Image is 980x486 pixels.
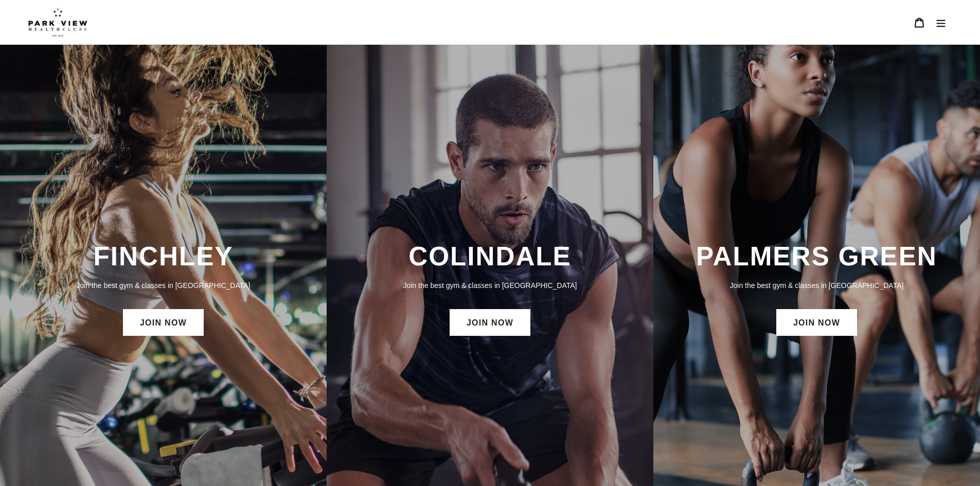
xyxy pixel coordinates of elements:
img: Park view health clubs is a gym near you. [28,8,87,37]
a: JOIN NOW: Finchley Membership [123,309,204,336]
p: Join the best gym & classes in [GEOGRAPHIC_DATA] [10,280,316,291]
button: Menu [930,11,952,33]
p: Join the best gym & classes in [GEOGRAPHIC_DATA] [337,280,643,291]
h3: PALMERS GREEN [664,241,970,272]
p: Join the best gym & classes in [GEOGRAPHIC_DATA] [664,280,970,291]
h3: COLINDALE [337,241,643,272]
a: JOIN NOW: Colindale Membership [450,309,530,336]
h3: FINCHLEY [10,241,316,272]
a: JOIN NOW: Palmers Green Membership [776,309,857,336]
